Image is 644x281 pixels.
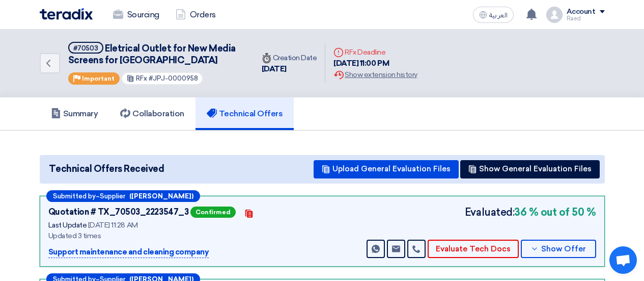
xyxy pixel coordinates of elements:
[100,193,125,199] span: Supplier
[262,53,317,63] div: Creation Date
[609,246,637,274] a: Open chat
[48,231,303,241] div: Updated 3 times
[567,16,605,21] div: Raed
[51,109,98,119] h5: Summary
[129,193,193,199] b: ([PERSON_NAME])
[68,43,236,66] span: Eletrical Outlet for New Media Screens for [GEOGRAPHIC_DATA]
[109,97,195,130] a: Collaboration
[465,205,596,220] div: Evaluated:
[48,221,87,229] span: Last Update
[48,206,189,218] div: Quotation # TX_70503_2223547_3
[105,4,167,26] a: Sourcing
[541,245,586,253] span: Show Offer
[195,97,294,130] a: Technical Offers
[489,12,508,19] span: العربية
[262,63,317,75] div: [DATE]
[120,109,184,119] h5: Collaboration
[314,160,459,178] button: Upload General Evaluation Files
[333,69,417,80] div: Show extension history
[53,193,96,199] span: Submitted by
[521,240,596,258] button: Show Offer
[546,7,563,23] img: profile_test.png
[49,162,164,176] span: Technical Offers Received
[136,74,147,82] span: RFx
[88,221,138,229] span: [DATE] 11:28 AM
[333,58,417,69] div: [DATE] 11:00 PM
[473,7,514,23] button: العربية
[190,207,236,218] span: Confirmed
[40,97,109,130] a: Summary
[73,45,98,52] div: #70503
[40,8,93,20] img: Teradix logo
[82,75,115,82] span: Important
[333,47,417,58] div: RFx Deadline
[207,109,283,119] h5: Technical Offers
[68,42,241,67] h5: Eletrical Outlet for New Media Screens for Jeddah Park
[567,8,596,16] div: Account
[46,190,200,202] div: –
[514,205,596,220] b: 36 % out of 50 %
[460,160,600,178] button: Show General Evaluation Files
[48,246,209,259] p: Support maintenance and cleaning company
[428,240,519,258] button: Evaluate Tech Docs
[149,74,198,82] span: #JPJ-0000958
[167,4,224,26] a: Orders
